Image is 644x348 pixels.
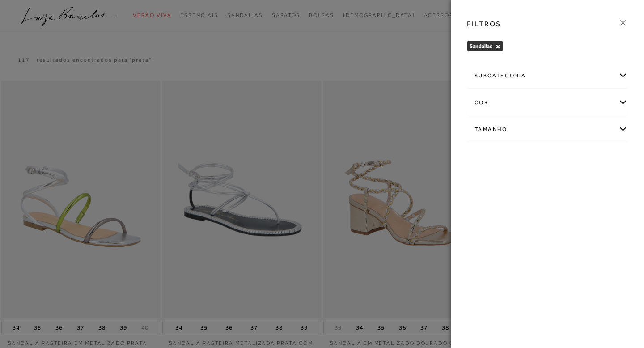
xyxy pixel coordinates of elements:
[470,43,492,49] span: Sandálias
[496,43,500,50] button: Sandálias Close
[467,19,501,29] h3: FILTROS
[467,91,627,115] div: cor
[467,118,627,141] div: Tamanho
[467,64,627,88] div: subcategoria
